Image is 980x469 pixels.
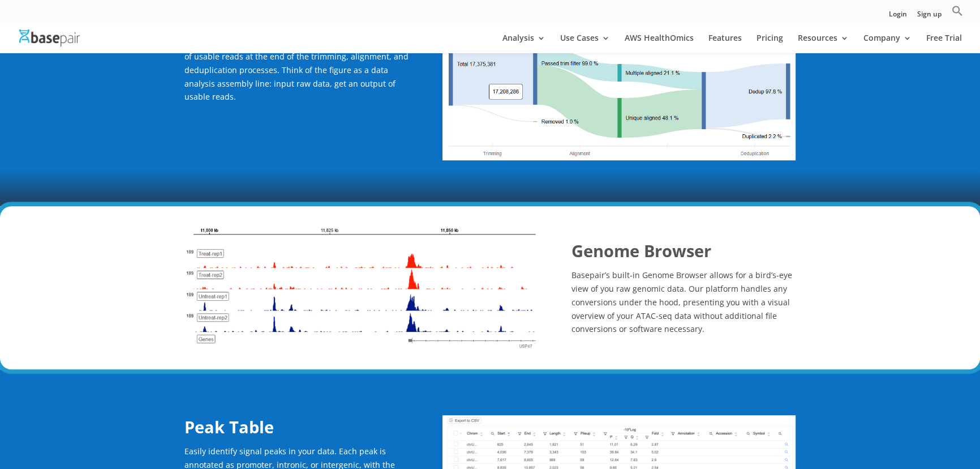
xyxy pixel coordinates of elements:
[625,34,694,53] a: AWS HealthOmics
[757,34,783,53] a: Pricing
[184,37,409,102] span: The read count flow helps provide a big-picture overview of usable reads at the end of the trimmi...
[502,34,545,53] a: Analysis
[560,34,610,53] a: Use Cases
[571,270,792,334] span: Basepair’s built-in Genome Browser allows for a bird’s-eye view of you raw genomic data. Our plat...
[184,416,274,438] strong: Peak Table
[863,34,912,53] a: Company
[19,29,80,46] img: Basepair
[952,5,963,16] svg: Search
[708,34,742,53] a: Features
[571,240,711,262] strong: Genome Browser
[926,34,962,53] a: Free Trial
[923,412,966,455] iframe: Drift Widget Chat Controller
[798,34,849,53] a: Resources
[917,11,942,23] a: Sign up
[952,5,963,23] a: Search Icon Link
[889,11,907,23] a: Login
